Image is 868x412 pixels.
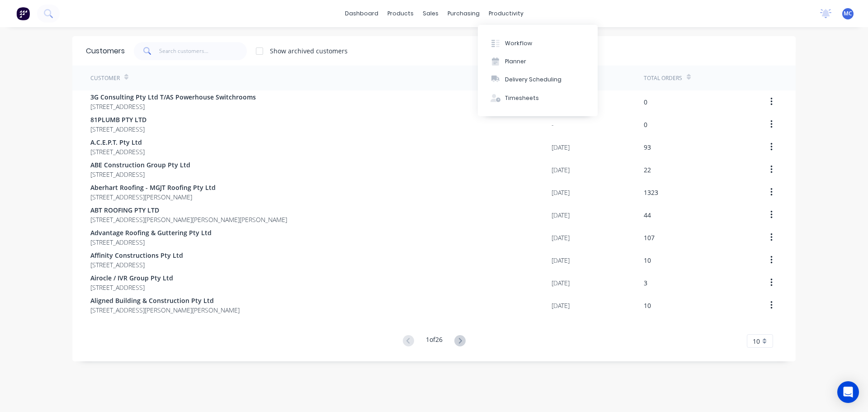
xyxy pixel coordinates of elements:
[90,115,146,124] span: 81PLUMB PTY LTD
[478,89,598,107] button: Timesheets
[644,142,651,152] div: 93
[478,34,598,52] button: Workflow
[270,46,348,56] div: Show archived customers
[837,381,859,403] div: Open Intercom Messenger
[552,165,570,175] div: [DATE]
[505,39,532,47] div: Workflow
[478,71,598,89] button: Delivery Scheduling
[90,74,120,82] div: Customer
[644,301,651,310] div: 10
[90,205,287,215] span: ABT ROOFING PTY LTD
[644,97,647,107] div: 0
[552,256,570,265] div: [DATE]
[644,165,651,175] div: 22
[90,228,212,237] span: Advantage Roofing & Guttering Pty Ltd
[552,301,570,310] div: [DATE]
[644,120,647,129] div: 0
[552,278,570,288] div: [DATE]
[644,256,651,265] div: 10
[644,74,682,82] div: Total Orders
[644,210,651,220] div: 44
[426,335,443,348] div: 1 of 26
[90,183,216,192] span: Aberhart Roofing - MGJT Roofing Pty Ltd
[505,94,539,102] div: Timesheets
[90,124,146,134] span: [STREET_ADDRESS]
[90,137,145,147] span: A.C.E.P.T. Pty Ltd
[418,7,443,20] div: sales
[552,188,570,197] div: [DATE]
[90,305,240,315] span: [STREET_ADDRESS][PERSON_NAME][PERSON_NAME]
[90,237,212,247] span: [STREET_ADDRESS]
[90,160,190,170] span: ABE Construction Group Pty Ltd
[90,170,190,179] span: [STREET_ADDRESS]
[644,233,655,242] div: 107
[552,233,570,242] div: [DATE]
[90,251,183,260] span: Affinity Constructions Pty Ltd
[90,283,173,292] span: [STREET_ADDRESS]
[552,210,570,220] div: [DATE]
[90,192,216,202] span: [STREET_ADDRESS][PERSON_NAME]
[644,278,647,288] div: 3
[644,188,658,197] div: 1323
[90,147,145,156] span: [STREET_ADDRESS]
[159,42,247,60] input: Search customers...
[90,260,183,270] span: [STREET_ADDRESS]
[16,7,30,20] img: Factory
[90,102,256,111] span: [STREET_ADDRESS]
[90,296,240,305] span: Aligned Building & Construction Pty Ltd
[552,120,554,129] div: -
[478,52,598,71] button: Planner
[86,46,125,57] div: Customers
[383,7,418,20] div: products
[505,57,526,66] div: Planner
[90,273,173,283] span: Airocle / IVR Group Pty Ltd
[505,76,561,84] div: Delivery Scheduling
[340,7,383,20] a: dashboard
[844,9,852,18] span: MC
[90,92,256,102] span: 3G Consulting Pty Ltd T/AS Powerhouse Switchrooms
[552,142,570,152] div: [DATE]
[443,7,484,20] div: purchasing
[753,336,760,346] span: 10
[90,215,287,224] span: [STREET_ADDRESS][PERSON_NAME][PERSON_NAME][PERSON_NAME]
[484,7,528,20] div: productivity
